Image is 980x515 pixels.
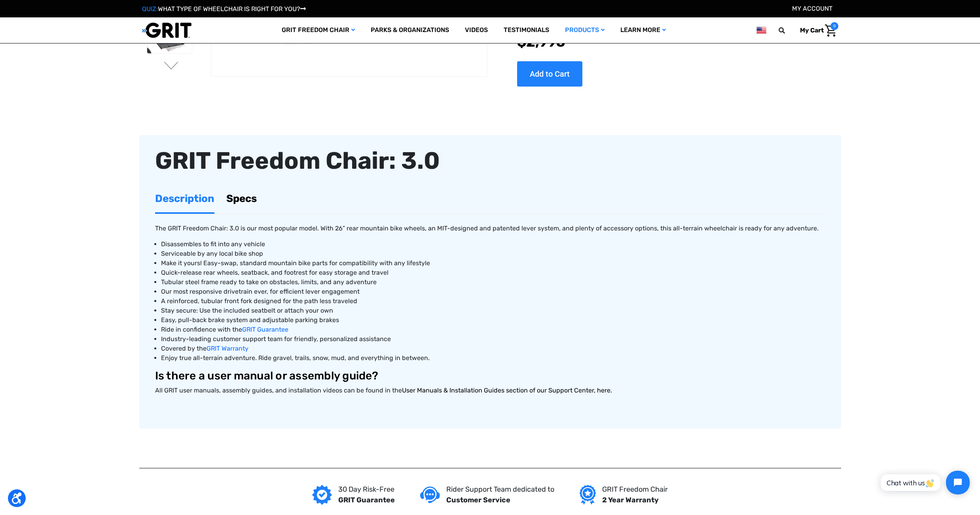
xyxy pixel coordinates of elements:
p: GRIT Freedom Chair [602,484,668,495]
img: us.png [756,25,766,35]
span: Tubular steel frame ready to take on obstacles, limits, and any adventure [161,278,377,286]
span: The GRIT Freedom Chair: 3.0 is our most popular model. With 26” rear mountain bike wheels, an MIT... [155,224,819,232]
a: Cart with 0 items [794,22,838,39]
a: Specs [226,185,257,212]
span: My Cart [800,26,824,34]
a: Videos [457,17,496,43]
span: Stay secure: Use the included seatbelt or attach your own [161,307,333,314]
span: Enjoy true all-terrain adventure. Ride gravel, trails, snow, mud, and everything in between. [161,354,430,362]
h3: Is there a user manual or assembly guide? [155,369,825,383]
a: GRIT Guarantee [242,326,288,333]
a: Learn More [612,17,674,43]
a: GRIT Freedom Chair [274,17,363,43]
span: Serviceable by any local bike shop [161,250,263,257]
a: QUIZ:WHAT TYPE OF WHEELCHAIR IS RIGHT FOR YOU? [142,5,306,13]
p: All GRIT user manuals, assembly guides, and installation videos can be found in the . [155,386,825,395]
span: 0 [830,22,838,30]
input: Search [782,22,794,39]
iframe: Tidio Chat [872,464,976,501]
a: Description [155,185,214,212]
a: Testimonials [496,17,557,43]
img: GRIT All-Terrain Wheelchair and Mobility Equipment [142,22,191,38]
img: Cart [825,25,836,37]
span: $2,995 [517,34,565,50]
a: GRIT Warranty [207,345,248,352]
p: Rider Support Team dedicated to [446,484,554,495]
span: Covered by the [161,345,207,352]
span: Our most responsive drivetrain ever, for efficient lever engagement [161,288,360,295]
a: Parks & Organizations [363,17,457,43]
span: Easy, pull-back brake system and adjustable parking brakes [161,316,339,324]
span: Disassembles to fit into any vehicle [161,240,265,248]
a: Account [792,5,832,12]
span: Ride in confidence with the [161,326,242,333]
a: Products [557,17,612,43]
strong: 2 Year Warranty [602,496,659,504]
span: Quick-release rear wheels, seatback, and footrest for easy storage and travel [161,269,389,276]
span: Industry-leading customer support team for friendly, personalized assistance [161,335,391,343]
strong: GRIT Guarantee [338,496,395,504]
div: GRIT Freedom Chair: 3.0 [155,143,825,179]
p: 30 Day Risk-Free [338,484,395,495]
img: Rider Support Team dedicated to Customer Service [420,487,440,503]
a: User Manuals & Installation Guides section of our Support Center, here [402,387,610,394]
span: A reinforced, tubular front fork designed for the path less traveled [161,297,357,305]
span: Make it yours! Easy-swap, standard mountain bike parts for compatibility with any lifestyle [161,259,430,267]
span: QUIZ: [142,5,158,13]
img: 30 Day Risk-Free GRIT Guarantee [312,485,332,505]
input: Add to Cart [517,61,582,86]
img: GRIT Freedom Chair 2 Year Warranty [580,485,596,505]
strong: Customer Service [446,496,510,504]
button: Go to slide 2 of 3 [163,62,180,71]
